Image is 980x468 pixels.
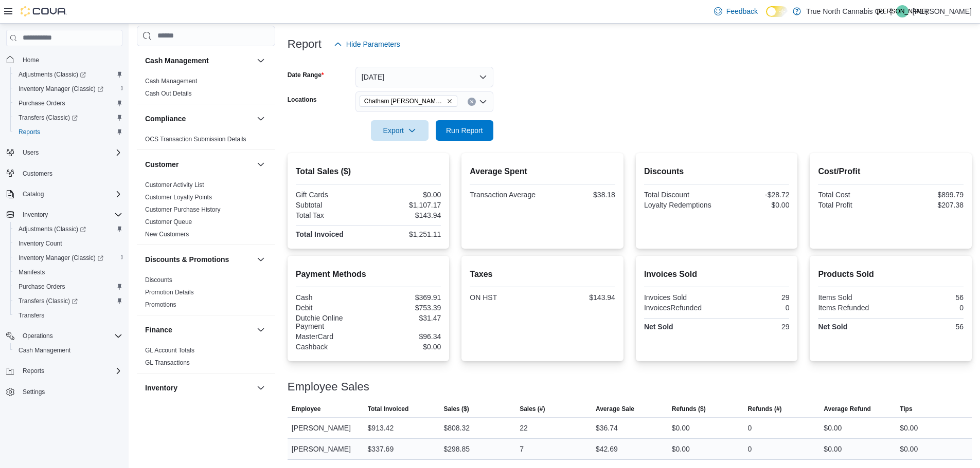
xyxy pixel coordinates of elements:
[296,304,366,312] div: Debit
[145,383,253,393] button: Inventory
[23,367,44,375] span: Reports
[470,191,540,199] div: Transaction Average
[824,443,842,455] div: $0.00
[443,443,470,455] div: $298.85
[145,276,172,284] a: Discounts
[14,68,90,81] a: Adjustments (Classic)
[296,201,366,209] div: Subtotal
[23,211,48,219] span: Inventory
[145,181,204,189] a: Customer Activity List
[14,295,82,307] a: Transfers (Classic)
[14,83,108,95] a: Inventory Manager (Classic)
[672,422,690,434] div: $0.00
[748,422,752,434] div: 0
[145,77,197,85] span: Cash Management
[644,165,790,178] h2: Discounts
[10,265,127,279] button: Manifests
[288,418,364,438] div: [PERSON_NAME]
[14,295,122,307] span: Transfers (Classic)
[145,347,194,354] a: GL Account Totals
[23,388,45,396] span: Settings
[479,98,487,106] button: Open list of options
[145,135,246,143] span: OCS Transaction Submission Details
[296,165,441,178] h2: Total Sales ($)
[719,293,789,302] div: 29
[19,209,122,221] span: Inventory
[19,365,48,377] button: Reports
[368,405,409,413] span: Total Invoiced
[719,201,789,209] div: $0.00
[545,191,615,199] div: $38.18
[368,443,394,455] div: $337.69
[145,325,172,335] h3: Finance
[355,67,493,87] button: [DATE]
[14,126,44,138] a: Reports
[719,323,789,331] div: 29
[255,253,267,266] button: Discounts & Promotions
[370,293,441,302] div: $369.91
[255,158,267,171] button: Customer
[2,187,127,201] button: Catalog
[145,346,194,354] span: GL Account Totals
[288,439,364,459] div: [PERSON_NAME]
[19,346,70,354] span: Cash Management
[644,268,790,280] h2: Invoices Sold
[19,114,78,122] span: Transfers (Classic)
[145,254,229,265] h3: Discounts & Promotions
[10,294,127,308] a: Transfers (Classic)
[14,111,122,124] span: Transfers (Classic)
[2,329,127,343] button: Operations
[710,1,762,22] a: Feedback
[14,280,69,293] a: Purchase Orders
[145,55,253,66] button: Cash Management
[145,301,176,308] a: Promotions
[726,6,758,16] span: Feedback
[644,304,715,312] div: InvoicesRefunded
[672,443,690,455] div: $0.00
[145,194,212,201] a: Customer Loyalty Points
[596,405,634,413] span: Average Sale
[368,422,394,434] div: $913.42
[14,309,122,322] span: Transfers
[818,201,888,209] div: Total Profit
[818,165,964,178] h2: Cost/Profit
[145,254,253,265] button: Discounts & Promotions
[644,323,673,331] strong: Net Sold
[23,148,39,157] span: Users
[145,90,192,97] a: Cash Out Details
[14,252,122,264] span: Inventory Manager (Classic)
[2,384,127,399] button: Settings
[10,251,127,265] a: Inventory Manager (Classic)
[19,146,122,159] span: Users
[145,193,212,201] span: Customer Loyalty Points
[10,279,127,294] button: Purchase Orders
[145,359,190,367] span: GL Transactions
[893,191,964,199] div: $899.79
[145,288,194,296] span: Promotion Details
[370,304,441,312] div: $753.39
[893,201,964,209] div: $207.38
[19,167,57,180] a: Customers
[644,191,715,199] div: Total Discount
[10,236,127,251] button: Inventory Count
[370,343,441,351] div: $0.00
[145,89,192,98] span: Cash Out Details
[145,289,194,296] a: Promotion Details
[370,211,441,219] div: $143.94
[14,280,122,293] span: Purchase Orders
[520,443,524,455] div: 7
[145,230,189,238] span: New Customers
[19,209,52,221] button: Inventory
[137,75,275,104] div: Cash Management
[14,266,49,278] a: Manifests
[145,136,246,143] a: OCS Transaction Submission Details
[14,83,122,95] span: Inventory Manager (Classic)
[288,38,322,50] h3: Report
[370,191,441,199] div: $0.00
[824,422,842,434] div: $0.00
[19,225,86,233] span: Adjustments (Classic)
[19,128,40,136] span: Reports
[145,218,192,226] span: Customer Queue
[470,165,615,178] h2: Average Spent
